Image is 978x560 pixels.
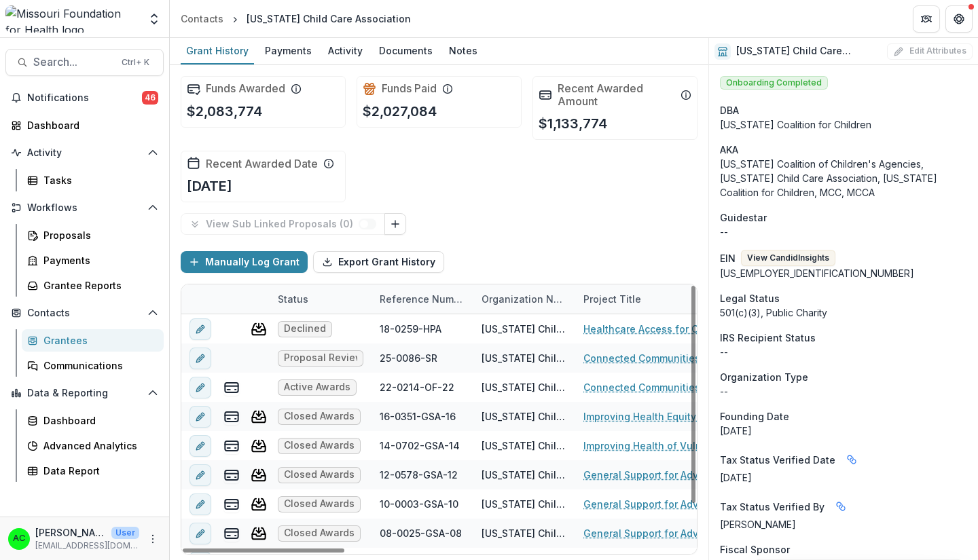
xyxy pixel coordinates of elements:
[5,87,164,109] button: Notifications46
[259,38,317,64] a: Payments
[189,523,211,544] button: edit
[720,517,967,531] p: [PERSON_NAME]
[223,379,240,396] button: view-payments
[720,470,967,485] p: [DATE]
[720,424,967,438] div: [DATE]
[223,409,240,425] button: view-payments
[473,284,575,314] div: Organization Name
[43,278,153,293] div: Grantee Reports
[736,45,882,57] h2: [US_STATE] Child Care Association
[259,41,317,60] div: Payments
[43,438,153,453] div: Advanced Analytics
[372,284,473,314] div: Reference Number
[22,274,164,297] a: Grantee Reports
[720,345,967,359] div: --
[558,82,675,108] h2: Recent Awarded Amount
[945,5,973,33] button: Get Help
[43,228,153,242] div: Proposals
[720,542,790,557] span: Fiscal Sponsor
[482,468,567,482] div: [US_STATE] Child Care Association
[5,302,164,324] button: Open Contacts
[720,409,789,424] span: Founding Date
[181,38,254,64] a: Grant History
[35,525,106,540] p: [PERSON_NAME]
[482,497,567,511] div: [US_STATE] Child Care Association
[5,382,164,404] button: Open Data & Reporting
[720,291,780,305] span: Legal Status
[223,438,240,454] button: view-payments
[22,224,164,246] a: Proposals
[223,525,240,542] button: view-payments
[473,292,575,306] div: Organization Name
[223,496,240,512] button: view-payments
[720,103,739,117] span: DBA
[384,213,406,235] button: Link Grants
[142,91,158,105] span: 46
[43,413,153,428] div: Dashboard
[443,38,483,64] a: Notes
[720,266,967,280] div: [US_EMPLOYER_IDENTIFICATION_NUMBER]
[720,76,828,90] span: Onboarding Completed
[720,143,738,157] span: AKA
[583,526,727,540] a: General Support for Advocacy
[913,5,940,33] button: Partners
[22,169,164,191] a: Tasks
[189,464,211,486] button: edit
[5,5,139,33] img: Missouri Foundation for Health logo
[27,147,142,159] span: Activity
[145,531,161,547] button: More
[323,38,368,64] a: Activity
[206,219,359,230] p: View Sub Linked Proposals ( 0 )
[5,142,164,164] button: Open Activity
[187,176,232,196] p: [DATE]
[181,251,308,273] button: Manually Log Grant
[313,251,444,273] button: Export Grant History
[583,351,737,365] a: Connected Communities-Thriving Families
[482,380,567,394] div: [US_STATE] Child Care Association
[27,202,142,214] span: Workflows
[720,210,767,225] span: Guidestar
[380,409,456,424] div: 16-0351-GSA-16
[720,384,967,398] p: --
[482,322,567,336] div: [US_STATE] Child Care Association
[43,173,153,187] div: Tasks
[482,526,567,540] div: [US_STATE] Child Care Association
[175,9,229,29] a: Contacts
[284,381,350,393] span: Active Awards
[284,498,355,510] span: Closed Awards
[5,197,164,219] button: Open Workflows
[43,358,153,373] div: Communications
[27,388,142,399] span: Data & Reporting
[583,468,727,482] a: General Support for Advocacy
[189,318,211,340] button: edit
[189,435,211,457] button: edit
[720,157,967,200] p: [US_STATE] Coalition of Children's Agencies, [US_STATE] Child Care Association, [US_STATE] Coalit...
[247,12,411,26] div: [US_STATE] Child Care Association
[380,380,454,394] div: 22-0214-OF-22
[482,409,567,424] div: [US_STATE] Child Care Association
[380,438,460,453] div: 14-0702-GSA-14
[720,370,808,384] span: Organization Type
[374,41,438,60] div: Documents
[223,467,240,483] button: view-payments
[583,438,737,453] a: Improving Health of Vulnerable Youth
[830,496,852,517] button: Linked binding
[720,251,736,265] p: EIN
[539,113,607,134] p: $1,133,774
[284,411,355,422] span: Closed Awards
[181,12,223,26] div: Contacts
[111,527,139,539] p: User
[119,55,152,70] div: Ctrl + K
[887,43,973,60] button: Edit Attributes
[22,329,164,352] a: Grantees
[181,41,254,60] div: Grant History
[284,440,355,451] span: Closed Awards
[741,250,835,266] button: View CandidInsights
[145,5,164,33] button: Open entity switcher
[583,409,737,424] a: Improving Health Equity for Vulnerable [US_STATE] Youth and Families
[13,534,25,543] div: Alyssa Curran
[380,526,462,540] div: 08-0025-GSA-08
[443,41,483,60] div: Notes
[270,284,372,314] div: Status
